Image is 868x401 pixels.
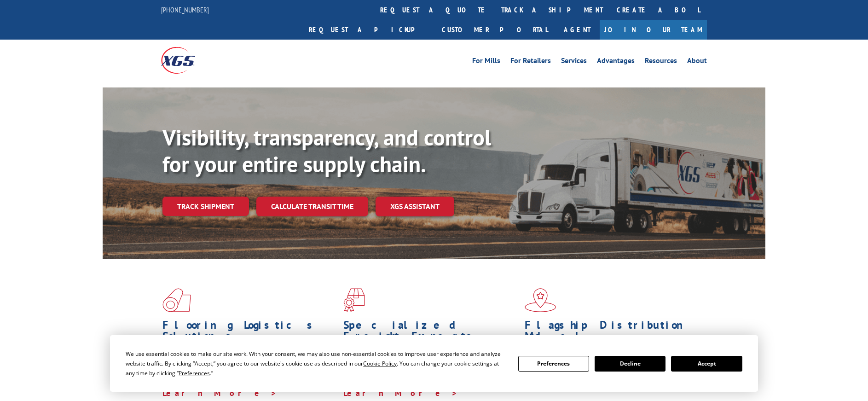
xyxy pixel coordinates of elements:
[343,388,458,398] a: Learn More >
[343,320,517,346] h1: Specialized Freight Experts
[363,360,397,367] span: Cookie Policy
[597,57,635,67] a: Advantages
[671,356,742,372] button: Accept
[595,356,665,372] button: Decline
[162,123,491,178] b: Visibility, transparency, and control for your entire supply chain.
[435,20,555,40] a: Customer Portal
[687,57,707,67] a: About
[161,5,209,14] a: [PHONE_NUMBER]
[126,349,507,378] div: We use essential cookies to make our site work. With your consent, we may also use non-essential ...
[645,57,677,67] a: Resources
[561,57,587,67] a: Services
[256,197,368,216] a: Calculate transit time
[162,288,191,312] img: xgs-icon-total-supply-chain-intelligence-red
[510,57,551,67] a: For Retailers
[472,57,500,67] a: For Mills
[162,320,336,346] h1: Flooring Logistics Solutions
[162,197,249,216] a: Track shipment
[110,335,758,392] div: Cookie Consent Prompt
[179,369,210,377] span: Preferences
[162,388,277,398] a: Learn More >
[555,20,600,40] a: Agent
[525,320,699,346] h1: Flagship Distribution Model
[518,356,589,372] button: Preferences
[302,20,435,40] a: Request a pickup
[600,20,707,40] a: Join Our Team
[525,288,556,312] img: xgs-icon-flagship-distribution-model-red
[376,197,454,216] a: XGS ASSISTANT
[343,288,365,312] img: xgs-icon-focused-on-flooring-red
